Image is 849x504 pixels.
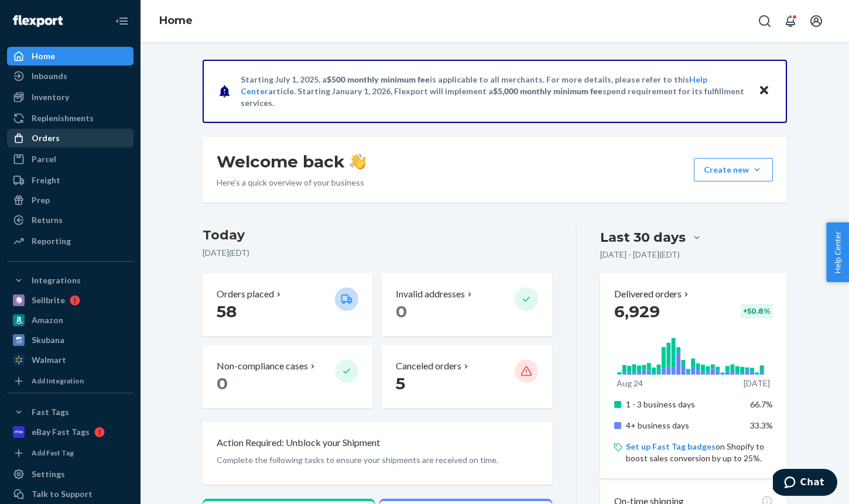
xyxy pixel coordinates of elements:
button: Invalid addresses 0 [382,273,552,336]
div: Inventory [32,91,69,103]
span: 0 [217,373,228,393]
div: Parcel [32,153,56,165]
div: Fast Tags [32,406,69,418]
button: Create new [694,158,773,181]
div: Amazon [32,314,63,326]
a: Walmart [7,351,133,369]
a: Reporting [7,232,133,251]
h1: Welcome back [217,151,366,172]
div: Home [32,50,55,62]
a: Parcel [7,150,133,169]
a: Add Fast Tag [7,446,133,460]
p: 4+ business days [626,420,741,431]
div: Talk to Support [32,488,93,500]
span: 5 [396,373,405,393]
span: 0 [396,301,407,321]
button: Close Navigation [110,9,133,33]
p: Aug 24 [617,378,643,389]
p: Canceled orders [396,359,461,373]
div: Replenishments [32,112,94,124]
div: + 50.8 % [741,304,773,318]
p: Complete the following tasks to ensure your shipments are received on time. [217,454,538,466]
button: Open account menu [805,9,828,33]
button: Help Center [826,222,849,282]
button: Delivered orders [614,287,691,301]
div: Walmart [32,354,66,366]
button: Open Search Box [753,9,776,33]
button: Integrations [7,271,133,290]
ol: breadcrumbs [150,4,202,38]
div: Freight [32,174,60,186]
button: Orders placed 58 [203,273,372,336]
div: Add Integration [32,376,84,386]
p: [DATE] [744,378,770,389]
span: 58 [217,301,237,321]
button: Non-compliance cases 0 [203,345,372,408]
div: Orders [32,132,60,144]
div: Reporting [32,235,71,247]
h3: Today [203,226,552,245]
p: Starting July 1, 2025, a is applicable to all merchants. For more details, please refer to this a... [241,74,747,109]
a: Amazon [7,311,133,330]
img: hand-wave emoji [350,153,366,170]
button: Open notifications [779,9,802,33]
button: Fast Tags [7,403,133,421]
a: Add Integration [7,374,133,388]
div: Returns [32,214,63,226]
div: Skubana [32,334,64,346]
span: 33.3% [750,420,773,430]
a: Set up Fast Tag badges [626,441,716,451]
span: $500 monthly minimum fee [327,74,430,84]
a: Home [159,14,193,27]
p: Invalid addresses [396,287,465,301]
span: 6,929 [614,301,660,321]
a: Settings [7,465,133,484]
a: Sellbrite [7,291,133,310]
div: Sellbrite [32,294,65,306]
a: Orders [7,129,133,148]
div: Inbounds [32,70,67,82]
button: Talk to Support [7,485,133,503]
div: Last 30 days [600,228,686,246]
a: Inbounds [7,67,133,85]
div: Integrations [32,275,81,286]
button: Close [756,83,772,100]
iframe: Opens a widget where you can chat to one of our agents [773,469,837,498]
div: Prep [32,194,50,206]
div: eBay Fast Tags [32,426,90,438]
p: Orders placed [217,287,274,301]
a: Skubana [7,331,133,349]
p: [DATE] ( EDT ) [203,247,552,259]
a: Returns [7,211,133,229]
a: Prep [7,191,133,210]
p: [DATE] - [DATE] ( EDT ) [600,249,680,260]
div: Add Fast Tag [32,448,74,458]
p: Here’s a quick overview of your business [217,177,366,188]
span: 66.7% [750,399,773,409]
img: Flexport logo [13,15,63,27]
span: $5,000 monthly minimum fee [493,86,602,96]
div: Settings [32,468,65,480]
a: Replenishments [7,109,133,128]
p: Non-compliance cases [217,359,308,373]
a: Home [7,47,133,66]
button: Canceled orders 5 [382,345,552,408]
a: Freight [7,171,133,190]
a: eBay Fast Tags [7,423,133,441]
p: on Shopify to boost sales conversion by up to 25%. [626,441,773,464]
p: Action Required: Unblock your Shipment [217,436,380,450]
p: 1 - 3 business days [626,399,741,410]
a: Inventory [7,88,133,107]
